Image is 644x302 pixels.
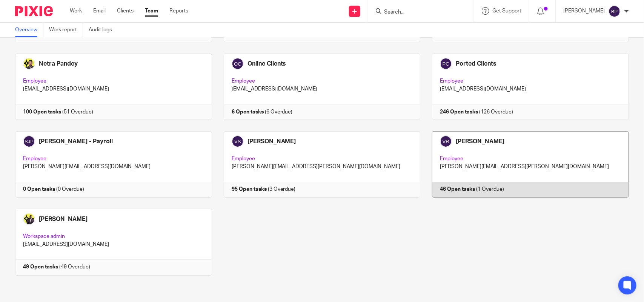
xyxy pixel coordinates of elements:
[117,7,134,15] a: Clients
[70,7,82,15] a: Work
[609,5,621,17] img: svg%3E
[49,23,83,37] a: Work report
[15,23,43,37] a: Overview
[89,23,118,37] a: Audit logs
[169,7,188,15] a: Reports
[492,8,521,14] span: Get Support
[145,7,158,15] a: Team
[93,7,106,15] a: Email
[15,6,53,16] img: Pixie
[383,9,451,16] input: Search
[563,7,605,15] p: [PERSON_NAME]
